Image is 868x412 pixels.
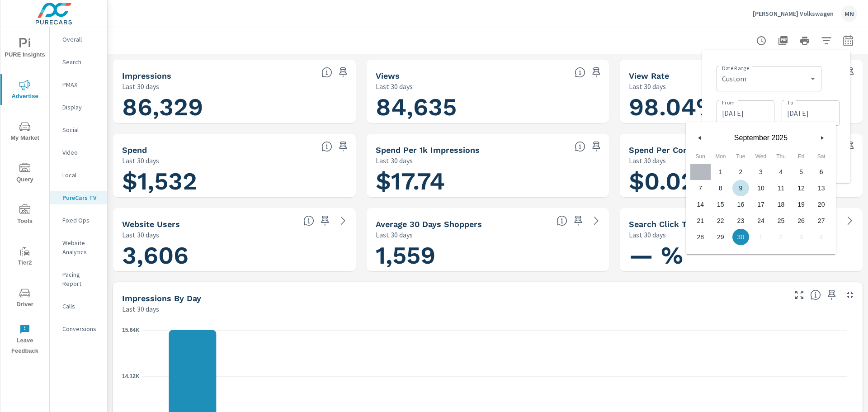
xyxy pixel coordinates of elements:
[719,180,722,196] span: 8
[825,288,839,302] span: Save this to your personalized report
[771,196,791,213] button: 18
[771,149,791,164] span: Thu
[818,180,825,196] span: 13
[50,268,107,290] div: Pacing Report
[711,180,731,196] button: 8
[791,196,811,213] button: 19
[376,240,600,271] h1: 1,559
[62,302,100,311] p: Calls
[62,170,100,180] p: Local
[698,180,702,196] span: 7
[811,196,831,213] button: 20
[797,180,805,196] span: 12
[62,35,100,44] p: Overall
[336,139,350,154] span: Save this to your personalized report
[771,213,791,229] button: 25
[711,149,731,164] span: Mon
[62,103,100,112] p: Display
[731,149,751,164] span: Tue
[122,219,180,229] h5: Website Users
[122,294,201,303] h5: Impressions by Day
[818,196,825,213] span: 20
[62,125,100,134] p: Social
[739,180,742,196] span: 9
[811,164,831,180] button: 6
[839,32,857,50] button: Select Date Range
[3,204,47,227] span: Tools
[589,65,604,80] span: Save this to your personalized report
[50,100,107,114] div: Display
[575,141,585,152] span: Total spend per 1,000 impressions. [Source: This data is provided by the video advertising platform]
[50,236,107,259] div: Website Analytics
[50,213,107,227] div: Fixed Ops
[771,180,791,196] button: 11
[50,299,107,313] div: Calls
[589,213,604,228] a: See more details in report
[122,327,140,333] text: 15.64K
[629,219,736,229] h5: Search Click Through Rate
[717,229,724,245] span: 29
[122,81,159,92] p: Last 30 days
[759,164,763,180] span: 3
[711,164,731,180] button: 1
[731,196,751,213] button: 16
[778,213,785,229] span: 25
[318,213,332,228] span: Save this to your personalized report
[796,32,814,50] button: Print Report
[629,240,854,271] h1: — %
[717,196,724,213] span: 15
[629,145,738,155] h5: Spend Per Completed View
[690,229,711,245] button: 28
[799,164,803,180] span: 5
[629,166,854,197] h1: $0.02
[50,78,107,91] div: PMAX
[751,149,771,164] span: Wed
[797,196,805,213] span: 19
[62,80,100,89] p: PMAX
[779,164,783,180] span: 4
[797,213,805,229] span: 26
[731,164,751,180] button: 2
[62,324,100,333] p: Conversions
[575,67,585,78] span: Number of times your connected TV ad was viewed completely by a user. [Source: This data is provi...
[753,9,834,18] p: [PERSON_NAME] Volkswagen
[376,229,413,240] p: Last 30 days
[731,180,751,196] button: 9
[737,196,745,213] span: 16
[697,229,704,245] span: 28
[321,67,332,78] span: Number of times your connected TV ad was presented to a user. [Source: This data is provided by t...
[376,71,400,81] h5: Views
[731,213,751,229] button: 23
[376,145,480,155] h5: Spend Per 1k Impressions
[757,213,764,229] span: 24
[711,196,731,213] button: 15
[810,289,821,300] span: The number of impressions, broken down by the day of the week they occurred.
[711,229,731,245] button: 29
[629,81,666,92] p: Last 30 days
[719,164,722,180] span: 1
[122,373,140,379] text: 14.12K
[62,148,100,157] p: Video
[778,196,785,213] span: 18
[376,166,600,197] h1: $17.74
[843,213,857,228] a: See more details in report
[690,149,711,164] span: Sun
[690,213,711,229] button: 21
[737,213,745,229] span: 23
[841,5,857,22] div: MN
[571,213,585,228] span: Save this to your personalized report
[751,213,771,229] button: 24
[376,155,413,166] p: Last 30 days
[697,213,704,229] span: 21
[3,38,47,60] span: PURE Insights
[62,238,100,256] p: Website Analytics
[629,229,666,240] p: Last 30 days
[376,81,413,92] p: Last 30 days
[791,180,811,196] button: 12
[589,139,604,154] span: Save this to your personalized report
[122,145,147,155] h5: Spend
[50,168,107,182] div: Local
[62,270,100,288] p: Pacing Report
[62,57,100,66] p: Search
[811,213,831,229] button: 27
